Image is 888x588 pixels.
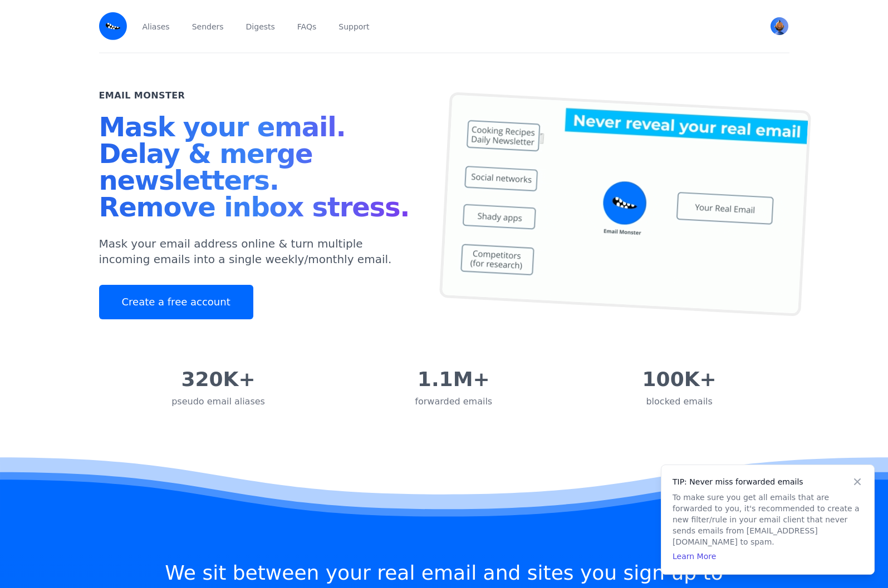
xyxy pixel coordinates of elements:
[99,12,127,40] img: Email Monster
[642,368,717,391] div: 100K+
[771,17,788,35] img: David's Avatar
[415,368,492,391] div: 1.1M+
[99,89,185,102] h2: Email Monster
[769,16,789,36] button: User menu
[99,285,253,319] a: Create a free account
[165,563,723,583] h2: We sit between your real email and sites you sign up to
[642,395,717,408] div: blocked emails
[171,395,265,408] div: pseudo email aliases
[439,92,811,317] img: temp mail, free temporary mail, Temporary Email
[171,368,265,391] div: 320K+
[99,236,418,267] p: Mask your email address online & turn multiple incoming emails into a single weekly/monthly email.
[415,395,492,408] div: forwarded emails
[673,552,716,561] a: Learn More
[673,476,863,487] h4: TIP: Never miss forwarded emails
[673,492,863,547] p: To make sure you get all emails that are forwarded to you, it's recommended to create a new filte...
[99,113,418,225] h1: Mask your email. Delay & merge newsletters. Remove inbox stress.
